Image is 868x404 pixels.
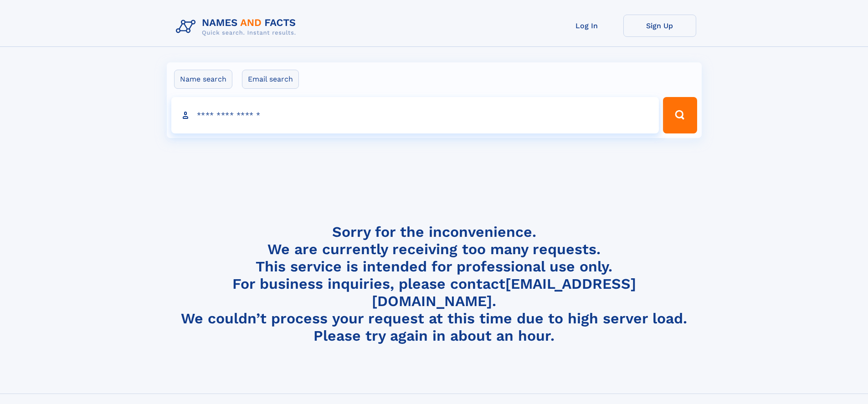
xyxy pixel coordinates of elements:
[623,15,696,37] a: Sign Up
[172,15,303,39] img: Logo Names and Facts
[550,15,623,37] a: Log In
[372,275,636,310] a: [EMAIL_ADDRESS][DOMAIN_NAME]
[242,70,299,89] label: Email search
[663,97,697,133] button: Search Button
[174,70,232,89] label: Name search
[172,223,696,345] h4: Sorry for the inconvenience. We are currently receiving too many requests. This service is intend...
[171,97,659,133] input: search input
